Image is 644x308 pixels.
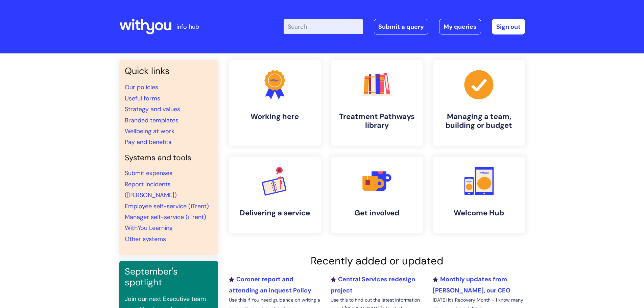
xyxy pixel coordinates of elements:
[234,209,315,217] h4: Delivering a service
[125,94,160,102] a: Useful forms
[125,235,166,243] a: Other systems
[125,180,177,199] a: Report incidents ([PERSON_NAME])
[125,66,213,76] h3: Quick links
[125,153,213,163] h4: Systems and tools
[229,275,311,294] a: Coroner report and attending an inquest Policy
[229,157,321,233] a: Delivering a service
[125,105,180,113] a: Strategy and values
[433,275,510,294] a: Monthly updates from [PERSON_NAME], our CEO
[336,209,418,217] h4: Get involved
[125,138,171,146] a: Pay and benefits
[125,116,178,124] a: Branded templates
[125,169,172,177] a: Submit expenses
[125,83,158,91] a: Our policies
[229,255,525,267] h2: Recently added or updated
[439,19,481,34] a: My queries
[374,19,428,34] a: Submit a query
[331,275,415,294] a: Central Services redesign project
[176,21,199,32] p: info hub
[438,209,520,217] h4: Welcome Hub
[125,202,209,210] a: Employee self-service (iTrent)
[331,157,423,233] a: Get involved
[125,213,206,221] a: Manager self-service (iTrent)
[125,266,213,288] h3: September's spotlight
[229,60,321,146] a: Working here
[284,19,525,34] div: | -
[438,112,520,130] h4: Managing a team, building or budget
[336,112,418,130] h4: Treatment Pathways library
[433,60,525,146] a: Managing a team, building or budget
[125,224,173,232] a: WithYou Learning
[234,112,315,121] h4: Working here
[492,19,525,34] a: Sign out
[125,127,174,135] a: Wellbeing at work
[331,60,423,146] a: Treatment Pathways library
[284,19,363,34] input: Search
[433,157,525,233] a: Welcome Hub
